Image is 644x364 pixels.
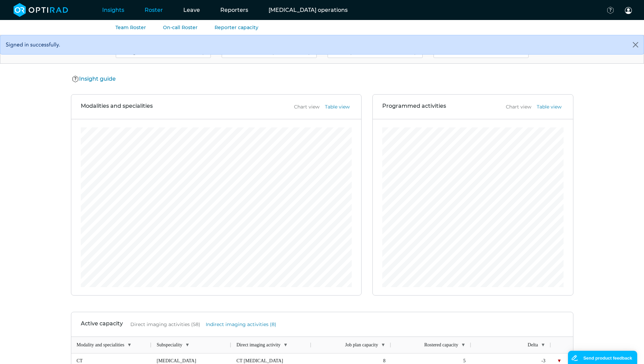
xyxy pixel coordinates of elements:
[115,24,146,31] a: Team Roster
[128,321,202,328] button: Direct imaging activities (58)
[81,320,123,328] h3: Active capacity
[382,103,446,111] h3: Programmed activities
[317,342,378,348] span: Job plan capacity
[381,342,386,347] span: ▼
[204,321,278,328] button: Indirect imaging activities (8)
[541,342,546,347] span: ▼
[283,342,288,347] span: ▼
[535,103,564,111] button: Table view
[237,342,281,348] span: Direct imaging activity
[163,24,198,31] a: On-call Roster
[461,342,466,347] span: ▼
[157,342,182,348] span: Subspeciality
[77,342,125,348] span: Modality and specialities
[71,75,118,83] button: Insight guide
[72,75,79,83] img: Help Icon
[292,103,321,111] button: Chart view
[14,3,68,17] img: brand-opti-rad-logos-blue-and-white-d2f68631ba2948856bd03f2d395fb146ddc8fb01b4b6e9315ea85fa773367...
[215,24,258,31] a: Reporter capacity
[504,103,533,111] button: Chart view
[185,342,190,347] span: ▼
[81,103,153,111] h3: Modalities and specialities
[397,342,458,348] span: Rostered capacity
[127,342,132,347] span: ▼
[477,342,538,348] span: Delta
[323,103,352,111] button: Table view
[627,35,644,54] button: Close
